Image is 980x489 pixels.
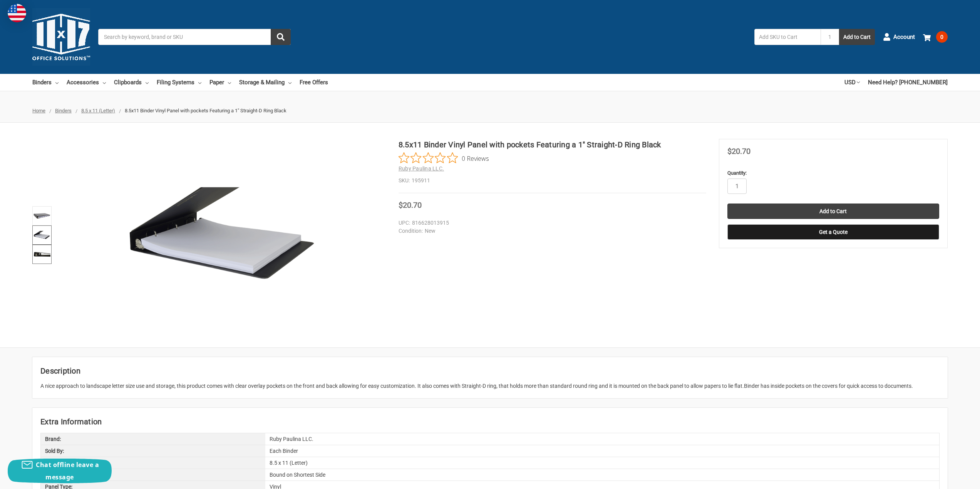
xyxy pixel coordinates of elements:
div: Ruby Paulina LLC. [265,433,939,445]
div: Brand: [41,433,265,445]
div: A nice approach to landscape letter size use and storage, this product comes with clear overlay p... [40,382,940,390]
span: $20.70 [399,200,422,210]
button: Get a Quote [727,224,939,240]
span: 0 [936,31,948,43]
input: Search by keyword, brand or SKU [98,29,291,45]
dt: UPC: [399,219,410,227]
img: 11x17.com [32,8,90,66]
span: $20.70 [727,147,750,156]
div: Sold By: [41,445,265,457]
dd: 195911 [399,177,706,185]
a: Storage & Mailing [239,74,291,91]
input: Add SKU to Cart [754,29,821,45]
div: Each Binder [265,445,939,457]
div: Bound on Shortest Side [265,469,939,481]
img: duty and tax information for United States [8,4,26,22]
a: Ruby Paulina LLC. [399,165,444,172]
img: 8.5x11 Binder Vinyl Panel with pockets Featuring a 1" Straight-D Ring Black [34,227,50,244]
span: Chat offline leave a message [36,461,99,481]
a: Binders [32,74,59,91]
div: Media Size: [41,457,265,469]
dt: SKU: [399,177,410,185]
a: Clipboards [114,74,149,91]
img: 8.5x11 Binder Vinyl Panel with pockets Featuring a 1" Straight-D Ring Black [126,139,318,331]
span: Account [893,33,915,42]
button: Add to Cart [839,29,875,45]
a: 0 [923,27,948,47]
a: Paper [209,74,231,91]
a: Free Offers [300,74,328,91]
dd: New [399,227,703,235]
input: Add to Cart [727,204,939,219]
a: Accessories [67,74,106,91]
h2: Description [40,365,940,377]
img: 8.5x11 Binder Vinyl Panel with pockets Featuring a 1" Straight-D Ring Black [34,207,50,224]
a: Need Help? [PHONE_NUMBER] [868,74,948,91]
dt: Condition: [399,227,423,235]
label: Quantity: [727,169,939,177]
button: Chat offline leave a message [8,459,112,483]
a: Binders [55,108,72,113]
a: Home [32,108,45,113]
img: 8.5x11 Binder - Vinyl - Black (197911) [34,246,50,263]
button: Rated 0 out of 5 stars from 0 reviews. Jump to reviews. [399,152,489,164]
div: Orientation: [41,469,265,481]
a: Filing Systems [157,74,201,91]
h2: Extra Information [40,416,940,427]
div: 8.5 x 11 (Letter) [265,457,939,469]
h1: 8.5x11 Binder Vinyl Panel with pockets Featuring a 1" Straight-D Ring Black [399,139,706,150]
span: 8.5x11 Binder Vinyl Panel with pockets Featuring a 1" Straight-D Ring Black [125,108,286,113]
dd: 816628013915 [399,219,703,227]
a: 8.5 x 11 (Letter) [81,108,115,113]
a: USD [844,74,860,91]
a: Account [883,27,915,47]
span: 0 Reviews [462,152,489,164]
